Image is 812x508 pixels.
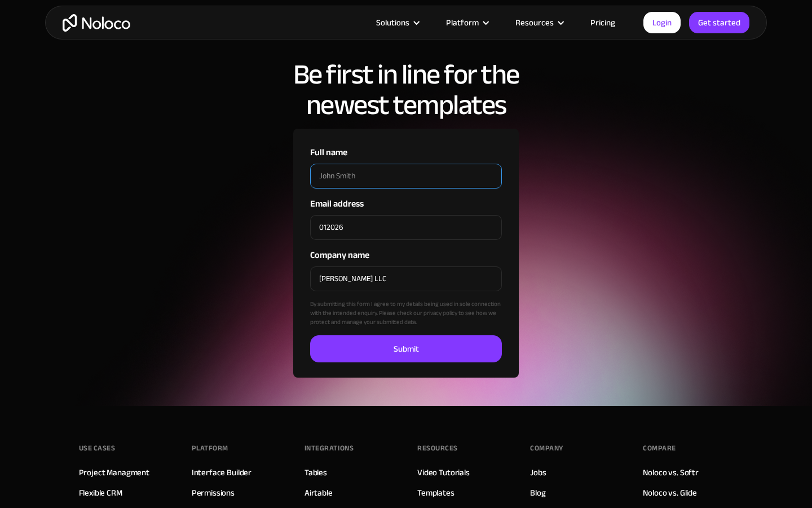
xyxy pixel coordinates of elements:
[310,146,502,362] form: Company name
[310,146,502,159] label: Full name
[310,197,502,211] label: Email address
[79,485,122,500] a: Flexible CRM
[643,440,676,457] div: Compare
[79,440,116,457] div: Use Cases
[192,465,251,480] a: Interface Builder
[417,485,454,500] a: Templates
[310,164,502,189] input: John Smith
[63,14,130,32] a: home
[192,485,235,500] a: Permissions
[643,485,697,500] a: Noloco vs. Glide
[376,15,409,30] div: Solutions
[530,485,545,500] a: Blog
[362,15,432,30] div: Solutions
[530,465,546,480] a: Jobs
[446,15,479,30] div: Platform
[304,440,354,457] div: INTEGRATIONS
[643,465,699,480] a: Noloco vs. Softr
[310,266,502,291] input: Acme Company
[432,15,501,30] div: Platform
[643,12,681,33] a: Login
[304,485,333,500] a: Airtable
[79,465,149,480] a: Project Managment
[515,15,554,30] div: Resources
[192,440,228,457] div: Platform
[310,215,502,240] input: johnsmith@email.com
[417,465,470,480] a: Video Tutorials
[576,15,629,30] a: Pricing
[304,465,327,480] a: Tables
[310,266,502,335] div: By submitting this form I agree to my details being used in sole connection with the intended enq...
[310,248,502,262] label: Company name
[310,335,502,362] input: Submit
[530,440,563,457] div: Company
[501,15,576,30] div: Resources
[417,440,458,457] div: Resources
[689,12,749,33] a: Get started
